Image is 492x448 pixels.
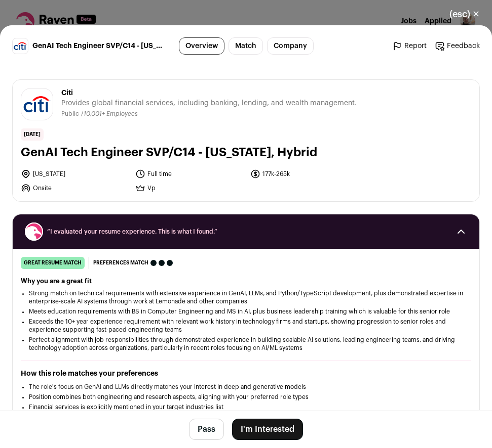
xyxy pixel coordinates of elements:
li: / [81,110,138,118]
li: Onsite [21,183,129,193]
span: [DATE] [21,128,44,141]
li: Position combines both engineering and research aspects, aligning with your preferred role types [29,393,463,401]
li: Full time [135,169,244,179]
span: GenAI Tech Engineer SVP/C14 - [US_STATE], Hybrid [32,41,163,51]
div: great resume match [21,257,85,269]
h2: How this role matches your preferences [21,369,471,379]
h2: Why you are a great fit [21,277,471,285]
li: Meets education requirements with BS in Computer Engineering and MS in AI, plus business leadersh... [29,307,463,316]
li: Public [61,110,81,118]
button: I'm Interested [232,419,303,440]
img: 1bbe4b65012d900a920ec2b1d7d26cec742997898c0d72044da33abab8b2bb12.jpg [13,41,28,51]
span: 10,001+ Employees [84,111,138,117]
li: [US_STATE] [21,169,129,179]
li: 177k-265k [250,169,359,179]
li: Financial services is explicitly mentioned in your target industries list [29,403,463,411]
span: “I evaluated your resume experience. This is what I found.” [47,228,445,236]
span: Citi [61,88,357,98]
h1: GenAI Tech Engineer SVP/C14 - [US_STATE], Hybrid [21,145,471,161]
button: Close modal [437,3,492,25]
li: Exceeds the 10+ year experience requirement with relevant work history in technology firms and st... [29,318,463,334]
a: Company [267,37,314,55]
li: Strong match on technical requirements with extensive experience in GenAI, LLMs, and Python/TypeS... [29,289,463,305]
span: Provides global financial services, including banking, lending, and wealth management. [61,98,357,108]
span: Preferences match [93,258,148,268]
a: Overview [179,37,224,55]
a: Feedback [435,41,480,51]
img: 1bbe4b65012d900a920ec2b1d7d26cec742997898c0d72044da33abab8b2bb12.jpg [21,95,53,114]
li: The role's focus on GenAI and LLMs directly matches your interest in deep and generative models [29,383,463,391]
li: Perfect alignment with job responsibilities through demonstrated experience in building scalable ... [29,336,463,352]
li: Vp [135,183,244,193]
button: Pass [189,419,224,440]
a: Match [229,37,263,55]
a: Report [392,41,427,51]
